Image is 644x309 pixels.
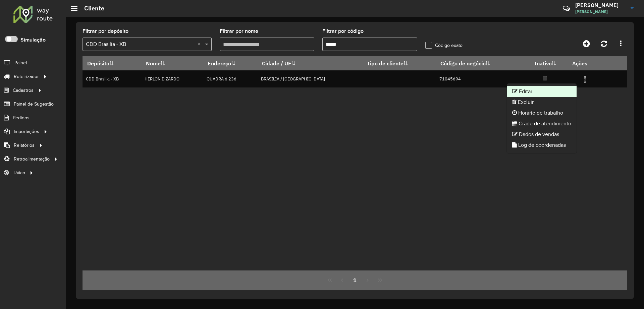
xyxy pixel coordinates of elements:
[507,97,577,108] li: Excluir
[507,86,577,97] li: Editar
[13,87,34,94] span: Cadastros
[322,27,364,35] label: Filtrar por código
[77,5,104,12] h2: Cliente
[436,56,522,70] th: Código de negócio
[436,70,522,87] td: 71045694
[507,140,577,150] li: Log de coordenadas
[14,156,50,163] span: Retroalimentação
[14,128,39,135] span: Importações
[575,2,626,8] h3: [PERSON_NAME]
[20,36,46,44] label: Simulação
[559,1,574,16] a: Contato Rápido
[83,56,141,70] th: Depósito
[507,108,577,118] li: Horário de trabalho
[14,142,35,149] span: Relatórios
[522,56,568,70] th: Inativo
[507,129,577,140] li: Dados de vendas
[141,70,203,87] td: HERLON D ZARDO
[258,56,363,70] th: Cidade / UF
[425,42,463,49] label: Código exato
[258,70,363,87] td: BRASILIA / [GEOGRAPHIC_DATA]
[13,114,30,121] span: Pedidos
[14,101,54,108] span: Painel de Sugestão
[363,56,436,70] th: Tipo de cliente
[83,27,128,35] label: Filtrar por depósito
[14,73,39,80] span: Roteirizador
[203,70,257,87] td: QUADRA 6 236
[507,118,577,129] li: Grade de atendimento
[83,70,141,87] td: CDD Brasilia - XB
[13,169,25,176] span: Tático
[198,40,203,48] span: Clear all
[568,56,608,70] th: Ações
[203,56,257,70] th: Endereço
[575,9,626,15] span: [PERSON_NAME]
[348,274,361,287] button: 1
[14,59,27,66] span: Painel
[220,27,258,35] label: Filtrar por nome
[141,56,203,70] th: Nome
